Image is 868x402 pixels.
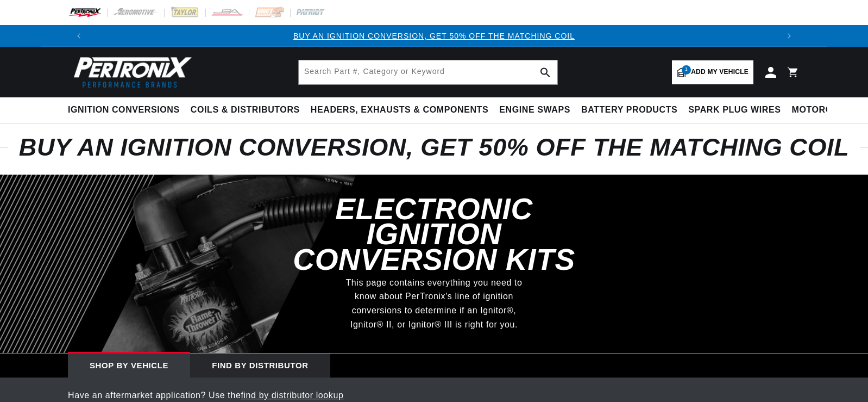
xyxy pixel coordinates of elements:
[90,30,778,42] div: 1 of 3
[533,60,557,84] button: search button
[68,53,193,91] img: Pertronix
[68,104,180,116] span: Ignition Conversions
[68,25,90,47] button: Translation missing: en.sections.announcements.previous_announcement
[581,104,677,116] span: Battery Products
[271,196,597,273] h3: Electronic Ignition Conversion Kits
[494,97,576,123] summary: Engine Swaps
[338,276,530,331] p: This page contains everything you need to know about PerTronix's line of ignition conversions to ...
[299,60,557,84] input: Search Part #, Category or Keyword
[241,391,343,400] a: find by distributor lookup
[682,65,691,75] span: 1
[190,354,330,378] div: Find by Distributor
[792,104,857,116] span: Motorcycle
[293,32,575,40] a: BUY AN IGNITION CONVERSION, GET 50% OFF THE MATCHING COIL
[778,25,800,47] button: Translation missing: en.sections.announcements.next_announcement
[90,30,778,42] div: Announcement
[499,104,570,116] span: Engine Swaps
[68,354,190,378] div: Shop by vehicle
[691,67,749,77] span: Add my vehicle
[576,97,683,123] summary: Battery Products
[683,97,786,123] summary: Spark Plug Wires
[191,104,300,116] span: Coils & Distributors
[185,97,305,123] summary: Coils & Distributors
[672,60,753,84] a: 1Add my vehicle
[688,104,781,116] span: Spark Plug Wires
[68,97,185,123] summary: Ignition Conversions
[311,104,488,116] span: Headers, Exhausts & Components
[305,97,494,123] summary: Headers, Exhausts & Components
[787,97,862,123] summary: Motorcycle
[41,25,827,47] slideshow-component: Translation missing: en.sections.announcements.announcement_bar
